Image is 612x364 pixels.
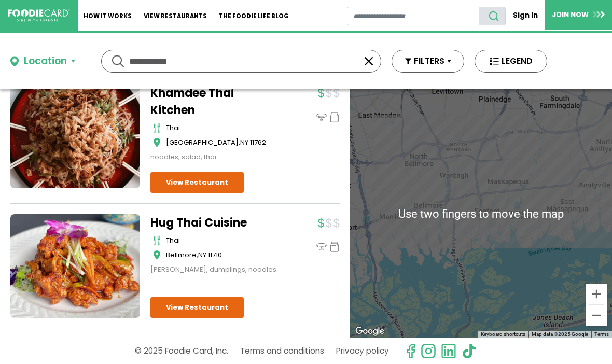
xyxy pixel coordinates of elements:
span: 11762 [250,137,266,147]
span: NY [240,137,248,147]
img: linkedin.svg [441,343,456,359]
img: pickup_icon.svg [329,242,340,252]
button: Zoom in [586,284,607,304]
a: View Restaurant [150,297,244,318]
a: Privacy policy [336,342,389,360]
div: thai [166,235,280,246]
a: Khamdee Thai Kitchen [150,85,280,119]
img: tiktok.svg [461,343,477,359]
p: © 2025 Foodie Card, Inc. [135,342,228,360]
a: View Restaurant [150,172,244,193]
button: Location [10,54,75,69]
div: , [166,137,280,148]
img: cutlery_icon.svg [153,235,161,246]
button: FILTERS [392,50,464,73]
img: pickup_icon.svg [329,112,340,122]
button: Zoom out [586,305,607,326]
img: FoodieCard; Eat, Drink, Save, Donate [8,9,70,22]
div: Thai [166,123,280,133]
a: Terms and conditions [240,342,324,360]
a: Sign In [506,6,545,24]
div: Location [24,54,67,69]
span: NY [198,250,206,260]
div: [PERSON_NAME], dumplings, noodles [150,264,280,275]
span: Bellmore [166,250,197,260]
img: map_icon.svg [153,137,161,148]
svg: check us out on facebook [403,343,419,359]
img: map_icon.svg [153,250,161,260]
div: , [166,250,280,260]
div: noodles, salad, thai [150,152,280,162]
a: Open this area in Google Maps (opens a new window) [353,325,387,338]
img: Google [353,325,387,338]
span: Map data ©2025 Google [532,331,588,337]
a: Terms [594,331,609,337]
img: dinein_icon.svg [316,242,327,252]
img: cutlery_icon.svg [153,123,161,133]
span: 11710 [208,250,222,260]
button: LEGEND [475,50,547,73]
button: search [479,7,506,25]
span: [GEOGRAPHIC_DATA] [166,137,239,147]
img: dinein_icon.svg [316,112,327,122]
input: restaurant search [347,7,480,25]
button: Keyboard shortcuts [481,331,525,338]
a: Hug Thai Cuisine [150,214,280,231]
